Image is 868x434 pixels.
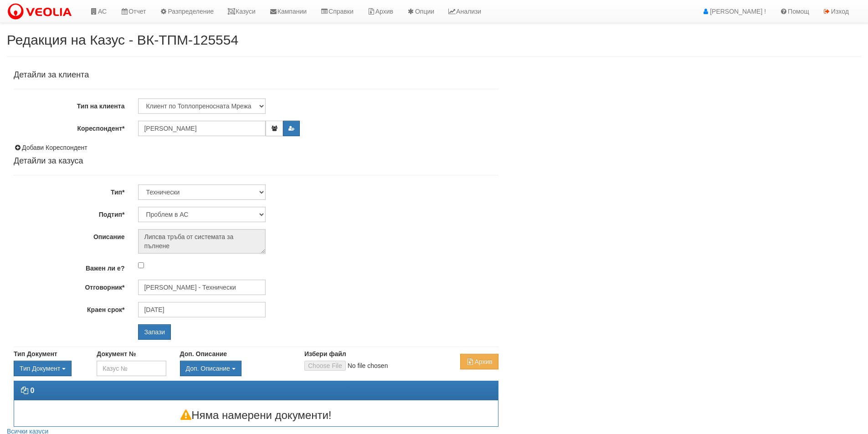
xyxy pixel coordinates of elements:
label: Отговорник* [7,280,131,292]
button: Тип Документ [14,361,72,376]
label: Подтип* [7,207,131,219]
h2: Редакция на Казус - ВК-ТПМ-125554 [7,32,861,47]
label: Доп. Описание [180,349,227,358]
label: Тип на клиента [7,98,131,111]
label: Кореспондент* [7,121,131,133]
img: VeoliaLogo.png [7,2,76,21]
input: Търсене по Име / Имейл [138,302,266,317]
h4: Детайли за клиента [14,71,498,80]
div: Двоен клик, за изчистване на избраната стойност. [14,361,83,376]
h4: Детайли за казуса [14,157,498,166]
input: Запази [138,324,171,340]
button: Архив [460,354,498,369]
label: Важен ли е? [7,260,131,273]
label: Документ № [97,349,136,358]
label: Краен срок* [7,302,131,314]
label: Избери файл [304,349,346,358]
button: Доп. Описание [180,361,241,376]
label: Тип Документ [14,349,57,358]
textarea: Липсва тръба от системата за пълнене [138,229,266,254]
span: Тип Документ [20,365,60,372]
div: Двоен клик, за изчистване на избраната стойност. [180,361,291,376]
strong: 0 [30,387,34,394]
div: Добави Кореспондент [14,143,498,152]
input: Казус № [97,361,166,376]
input: Търсене по Име / Имейл [138,280,266,295]
label: Описание [7,229,131,241]
h3: Няма намерени документи! [14,409,498,421]
input: ЕГН/Име/Адрес/Аб.№/Парт.№/Тел./Email [138,121,266,136]
span: Доп. Описание [186,365,230,372]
